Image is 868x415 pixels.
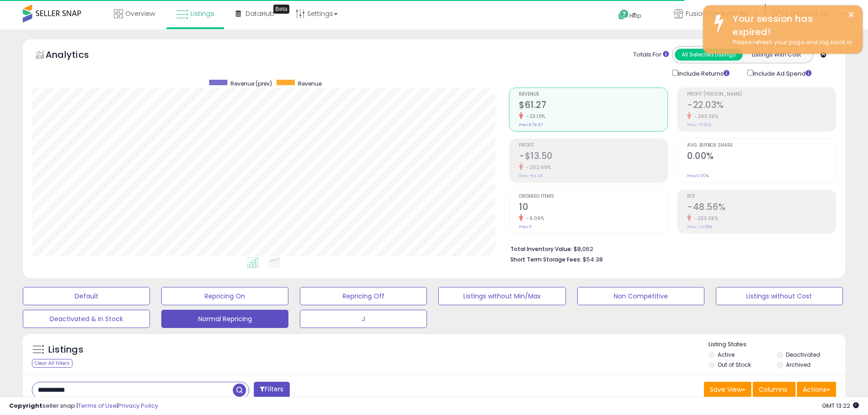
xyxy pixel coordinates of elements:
[300,310,427,328] button: J
[23,310,150,328] button: Deactivated & In Stock
[519,224,532,230] small: Prev: 11
[519,92,668,97] span: Revenue
[687,224,712,230] small: Prev: -14.58%
[629,12,642,20] span: Help
[161,310,288,328] button: Normal Repricing
[523,164,551,171] small: -202.69%
[709,340,845,349] p: Listing States:
[519,122,543,128] small: Prev: $79.67
[687,194,836,199] span: ROI
[254,382,289,398] button: Filters
[786,361,811,369] label: Archived
[519,151,668,163] h2: -$13.50
[438,287,565,305] button: Listings without Min/Max
[125,9,155,18] span: Overview
[687,92,836,97] span: Profit [PERSON_NAME]
[686,9,750,18] span: Fusion Products Inc.
[298,80,322,87] span: Revenue
[665,68,740,78] div: Include Returns
[759,385,787,394] span: Columns
[246,9,274,18] span: DataHub
[519,100,668,112] h2: $61.27
[273,5,289,14] div: Tooltip anchor
[726,12,856,38] div: Your session has expired!
[231,80,272,87] span: Revenue (prev)
[510,256,581,263] b: Short Term Storage Fees:
[716,287,843,305] button: Listings without Cost
[583,255,603,264] span: $54.38
[687,202,836,214] h2: -48.56%
[822,401,859,410] span: 2025-09-15 13:22 GMT
[161,287,288,305] button: Repricing On
[118,401,158,410] a: Privacy Policy
[753,382,796,397] button: Columns
[519,202,668,214] h2: 10
[519,143,668,148] span: Profit
[687,173,709,179] small: Prev: 0.00%
[691,215,718,222] small: -233.06%
[32,359,72,368] div: Clear All Filters
[48,343,83,356] h5: Listings
[740,68,826,78] div: Include Ad Spend
[786,351,820,359] label: Deactivated
[9,402,158,410] div: seller snap | |
[577,287,704,305] button: Non Competitive
[523,113,545,120] small: -23.10%
[847,9,855,20] button: ×
[675,49,743,61] button: All Selected Listings
[618,9,629,20] i: Get Help
[611,2,659,30] a: Help
[687,122,711,128] small: Prev: -5.60%
[687,143,836,148] span: Avg. Buybox Share
[46,48,107,63] h5: Analytics
[523,215,544,222] small: -9.09%
[742,49,810,61] button: Listings With Cost
[519,173,543,179] small: Prev: -$4.46
[718,361,751,369] label: Out of Stock
[718,351,734,359] label: Active
[9,401,42,410] strong: Copyright
[78,401,117,410] a: Terms of Use
[691,113,718,120] small: -293.39%
[190,9,214,18] span: Listings
[704,382,751,397] button: Save View
[633,51,669,59] div: Totals For
[23,287,150,305] button: Default
[687,151,836,163] h2: 0.00%
[797,382,836,397] button: Actions
[519,194,668,199] span: Ordered Items
[726,38,856,47] div: Please refresh your page and log back in
[300,287,427,305] button: Repricing Off
[510,243,829,254] li: $8,062
[687,100,836,112] h2: -22.03%
[510,245,572,253] b: Total Inventory Value:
